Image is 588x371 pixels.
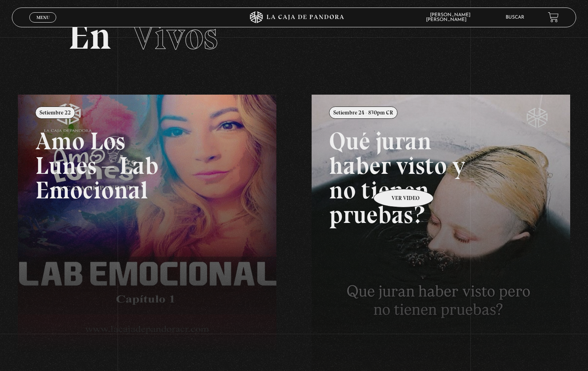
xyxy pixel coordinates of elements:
h2: En [68,17,520,55]
span: Cerrar [34,22,52,27]
span: Menu [36,15,49,20]
a: View your shopping cart [548,12,559,23]
a: Buscar [506,15,524,20]
span: [PERSON_NAME] [PERSON_NAME] [426,13,474,22]
span: Vivos [131,13,218,59]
